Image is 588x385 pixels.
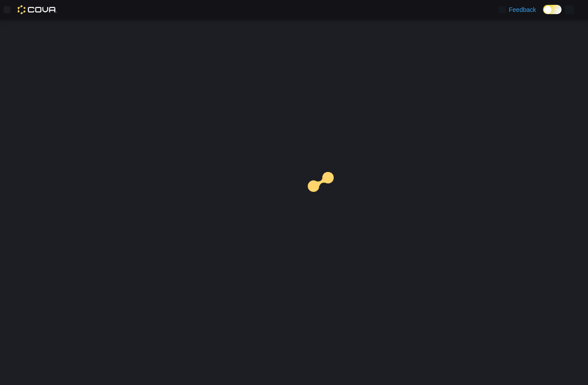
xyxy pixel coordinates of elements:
img: Cova [18,5,57,14]
input: Dark Mode [543,5,562,14]
a: Feedback [495,1,540,19]
img: cova-loader [294,165,360,232]
span: Feedback [509,5,536,14]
